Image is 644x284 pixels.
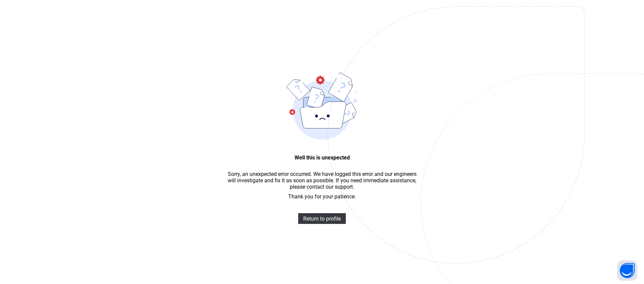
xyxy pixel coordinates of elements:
[288,193,356,200] span: Thank you for your patience.
[286,73,358,140] img: error-bound.9d27ae2af7d8ffd69f21ced9f822e0fd.svg
[303,216,341,222] span: Return to profile
[617,261,637,281] button: Open asap
[225,171,419,190] span: Sorry, an unexpected error occurred. We have logged this error and our engineers will investigate...
[225,154,419,161] span: Well this is unexpected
